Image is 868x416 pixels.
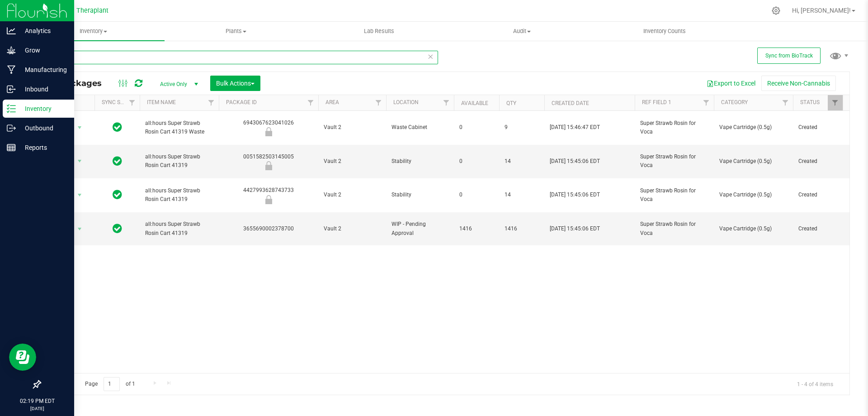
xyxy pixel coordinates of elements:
[505,157,539,166] span: 14
[226,99,257,105] a: Package ID
[74,155,85,167] span: select
[125,95,140,110] a: Filter
[9,344,36,371] iframe: Resource center
[307,22,450,41] a: Lab Results
[216,80,255,87] span: Bulk Actions
[145,186,213,204] span: all:hours Super Strawb Rosin Cart 41319
[550,225,600,233] span: [DATE] 15:45:06 EDT
[459,123,494,132] span: 0
[22,22,165,41] a: Inventory
[204,95,219,110] a: Filter
[16,142,70,153] p: Reports
[719,123,788,132] span: Vape Cartridge (0.5g)
[506,100,516,106] a: Qty
[719,191,788,199] span: Vape Cartridge (0.5g)
[217,161,320,170] div: Newly Received
[145,220,213,237] span: all:hours Super Strawb Rosin Cart 41319
[761,76,836,91] button: Receive Non-Cannabis
[450,22,593,41] a: Audit
[631,27,698,35] span: Inventory Counts
[145,119,213,136] span: all:hours Super Strawb Rosin Cart 41319 Waste
[7,46,16,55] inline-svg: Grow
[16,84,70,95] p: Inbound
[7,85,16,94] inline-svg: Inbound
[719,157,788,166] span: Vape Cartridge (0.5g)
[147,99,176,105] a: Item Name
[165,22,307,41] a: Plants
[165,27,307,35] span: Plants
[505,123,539,132] span: 9
[459,191,494,199] span: 0
[217,186,320,204] div: 4427993628743733
[392,220,448,237] span: WIP - Pending Approval
[828,95,843,110] a: Filter
[324,123,381,132] span: Vault 2
[22,27,165,35] span: Inventory
[217,195,320,204] div: Newly Received
[16,45,70,56] p: Grow
[324,157,381,166] span: Vault 2
[770,6,782,15] div: Manage settings
[74,121,85,134] span: select
[798,191,837,199] span: Created
[392,157,448,166] span: Stability
[642,99,671,105] a: Ref Field 1
[719,225,788,233] span: Vape Cartridge (0.5g)
[640,119,708,136] span: Super Strawb Rosin for Voca
[4,397,70,405] p: 02:19 PM EDT
[392,191,448,199] span: Stability
[800,99,820,105] a: Status
[798,225,837,233] span: Created
[505,225,539,233] span: 1416
[7,124,16,133] inline-svg: Outbound
[113,188,122,201] span: In Sync
[16,123,70,134] p: Outbound
[550,157,600,166] span: [DATE] 15:45:06 EDT
[552,100,589,106] a: Created Date
[798,157,837,166] span: Created
[217,127,320,136] div: Newly Received
[113,222,122,235] span: In Sync
[74,223,85,235] span: select
[439,95,454,110] a: Filter
[7,143,16,152] inline-svg: Reports
[371,95,386,110] a: Filter
[16,25,70,36] p: Analytics
[104,377,120,391] input: 1
[640,153,708,170] span: Super Strawb Rosin for Voca
[217,153,320,170] div: 0051582503145005
[459,157,494,166] span: 0
[76,7,108,14] span: Theraplant
[352,27,406,35] span: Lab Results
[550,123,600,132] span: [DATE] 15:46:47 EDT
[324,191,381,199] span: Vault 2
[640,220,708,237] span: Super Strawb Rosin for Voca
[303,95,318,110] a: Filter
[778,95,793,110] a: Filter
[210,76,260,91] button: Bulk Actions
[7,104,16,113] inline-svg: Inventory
[7,65,16,74] inline-svg: Manufacturing
[74,189,85,201] span: select
[798,123,837,132] span: Created
[461,100,488,106] a: Available
[459,225,494,233] span: 1416
[392,123,448,132] span: Waste Cabinet
[593,22,736,41] a: Inventory Counts
[217,119,320,136] div: 6943067623041026
[145,153,213,170] span: all:hours Super Strawb Rosin Cart 41319
[451,27,593,35] span: Audit
[757,48,821,64] button: Sync from BioTrack
[40,51,438,64] input: Search Package ID, Item Name, SKU, Lot or Part Number...
[505,191,539,199] span: 14
[640,186,708,204] span: Super Strawb Rosin for Voca
[790,377,840,391] span: 1 - 4 of 4 items
[765,53,813,59] span: Sync from BioTrack
[7,26,16,35] inline-svg: Analytics
[16,64,70,75] p: Manufacturing
[393,99,419,105] a: Location
[721,99,748,105] a: Category
[77,377,142,391] span: Page of 1
[113,155,122,167] span: In Sync
[16,103,70,114] p: Inventory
